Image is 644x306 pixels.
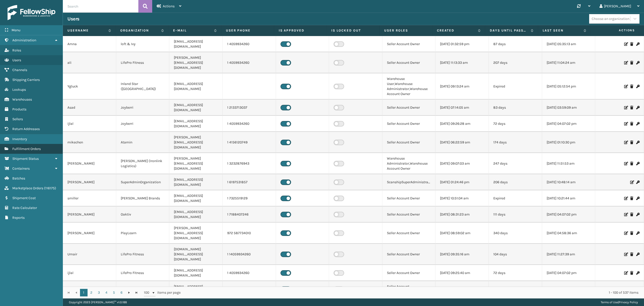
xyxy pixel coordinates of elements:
[630,180,633,184] i: Edit
[116,281,170,297] td: LifePro Fitness
[63,223,116,244] td: [PERSON_NAME]
[619,300,638,304] a: Privacy Policy
[435,206,489,223] td: [DATE] 08:31:23 am
[95,289,103,296] a: 3
[63,265,116,281] td: ijlal
[542,174,595,190] td: [DATE] 10:48:14 am
[116,116,170,132] td: Joyberri
[63,52,116,73] td: ali
[636,271,639,275] i: Change Password
[12,117,23,121] span: Sellers
[636,197,639,200] i: Change Password
[636,213,639,216] i: Change Password
[169,244,223,265] td: [DOMAIN_NAME][EMAIL_ADDRESS][DOMAIN_NAME]
[223,132,276,153] td: 1 4156120749
[223,153,276,174] td: 1 3232876943
[169,132,223,153] td: [PERSON_NAME][EMAIL_ADDRESS][DOMAIN_NAME]
[624,231,627,235] i: Edit
[624,162,627,165] i: Edit
[542,52,595,73] td: [DATE] 11:04:24 am
[169,190,223,206] td: [EMAIL_ADDRESS][DOMAIN_NAME]
[382,52,436,73] td: Seller Account Owner
[630,231,633,235] i: Delete
[223,244,276,265] td: 1 14059934260
[542,206,595,223] td: [DATE] 04:07:02 pm
[382,244,436,265] td: Seller Account Owner
[116,153,170,174] td: [PERSON_NAME] (Ironlink Logistics)
[127,291,131,295] span: Go to the next page
[636,141,639,144] i: Change Password
[592,26,638,35] span: Actions
[63,73,116,100] td: Ygluck
[331,28,375,33] label: Is Locked Out
[542,100,595,116] td: [DATE] 03:59:09 am
[630,122,633,126] i: Delete
[435,73,489,100] td: [DATE] 09:13:24 am
[169,52,223,73] td: [PERSON_NAME][EMAIL_ADDRESS][DOMAIN_NAME]
[279,28,322,33] label: Is Approved
[63,244,116,265] td: Umair
[12,137,27,141] span: Inventory
[12,206,37,210] span: Rate Calculator
[489,174,542,190] td: 206 days
[630,61,633,65] i: Delete
[169,206,223,223] td: [EMAIL_ADDRESS][DOMAIN_NAME]
[636,253,639,256] i: Change Password
[223,281,276,297] td: 1 4059934260
[223,52,276,73] td: 1 4059934260
[636,61,639,65] i: Change Password
[63,206,116,223] td: [PERSON_NAME]
[116,244,170,265] td: LifePro Fitness
[382,153,436,174] td: Warehouse Administrator,Warehouse Account Owner
[116,174,170,190] td: SuperAdminOrganization
[12,48,21,52] span: Roles
[63,174,116,190] td: [PERSON_NAME]
[630,271,633,275] i: Delete
[12,186,43,190] span: Marketplace Orders
[382,132,436,153] td: Seller Account Owner
[489,52,542,73] td: 207 days
[624,197,627,200] i: Edit
[169,36,223,52] td: [EMAIL_ADDRESS][DOMAIN_NAME]
[116,100,170,116] td: Joyberri
[12,97,32,102] span: Warehouses
[382,73,436,100] td: Warehouse User,Warehouse Administrator,Warehouse Account Owner
[489,223,542,244] td: 340 days
[223,206,276,223] td: 1 7188407246
[636,231,639,235] i: Change Password
[12,28,20,32] span: Menu
[489,100,542,116] td: 83 days
[630,141,633,144] i: Delete
[116,73,170,100] td: Inland Star ([GEOGRAPHIC_DATA])
[542,116,595,132] td: [DATE] 04:07:02 pm
[384,28,428,33] label: User Roles
[144,290,151,295] span: 100
[490,28,528,33] label: Days until password expires
[636,162,639,165] i: Change Password
[489,206,542,223] td: 111 days
[624,42,627,46] i: Edit
[188,290,638,295] div: 1 - 100 of 537 items
[489,244,542,265] td: 104 days
[116,190,170,206] td: [PERSON_NAME] Brands
[12,127,40,131] span: Return Addresses
[435,132,489,153] td: [DATE] 06:22:59 am
[169,174,223,190] td: [EMAIL_ADDRESS][DOMAIN_NAME]
[169,153,223,174] td: [PERSON_NAME][EMAIL_ADDRESS][DOMAIN_NAME]
[382,36,436,52] td: Seller Account Owner
[103,289,110,296] a: 4
[601,300,618,304] a: Terms of Use
[223,174,276,190] td: 1 6197531857
[542,73,595,100] td: [DATE] 05:12:54 pm
[542,153,595,174] td: [DATE] 11:51:53 am
[624,61,627,65] i: Edit
[435,223,489,244] td: [DATE] 08:59:02 am
[489,281,542,297] td: 81 days
[226,28,269,33] label: User phone
[435,116,489,132] td: [DATE] 09:26:28 am
[173,28,212,33] label: E-mail
[542,281,595,297] td: [DATE] 12:43:16 pm
[630,162,633,165] i: Delete
[169,116,223,132] td: [EMAIL_ADDRESS][DOMAIN_NAME]
[435,52,489,73] td: [DATE] 11:13:33 am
